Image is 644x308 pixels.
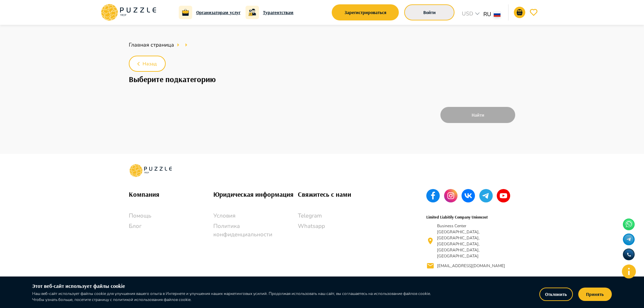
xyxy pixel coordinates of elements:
nav: breadcrumb [129,38,515,52]
img: lang [494,12,500,17]
span: Главная страница [129,41,174,49]
h1: Выберите подкатегорию [129,74,515,84]
button: signup [332,4,399,20]
button: Принять [578,288,612,301]
a: Организаторам услуг [196,9,240,16]
div: USD [460,10,483,19]
span: Назад [143,60,157,68]
h6: Этот веб-сайт использует файлы cookie [32,282,438,291]
button: favorite [528,7,539,18]
a: Помощь [129,211,213,220]
a: Главная страница [129,41,174,49]
h6: Свяжитесь с нами [298,189,382,200]
p: [EMAIL_ADDRESS][DOMAIN_NAME] [437,263,505,269]
a: Telegram [298,211,382,220]
a: Турагентствам [263,9,293,16]
a: Условия [213,211,298,220]
p: Наш веб-сайт использует файлы cookie для улучшения вашего опыта в Интернете и улучшения наших мар... [32,291,438,303]
p: [PHONE_NUMBER], [PHONE_NUMBER] [437,275,507,287]
button: Отклонить [539,288,573,301]
button: notifications [514,7,525,18]
a: Блог [129,222,213,231]
h6: Юридическая информация [213,189,298,200]
a: Политика конфиденциальности [213,222,298,239]
p: Business Center [GEOGRAPHIC_DATA], [GEOGRAPHIC_DATA], [GEOGRAPHIC_DATA], [GEOGRAPHIC_DATA], [GEOG... [437,223,507,259]
h6: Компания [129,189,213,200]
p: RU [483,10,491,19]
button: login [404,4,454,20]
h6: Limited Liabitily Company Unioncost [426,214,488,220]
button: Назад [129,56,166,72]
a: Whatsapp [298,222,382,231]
